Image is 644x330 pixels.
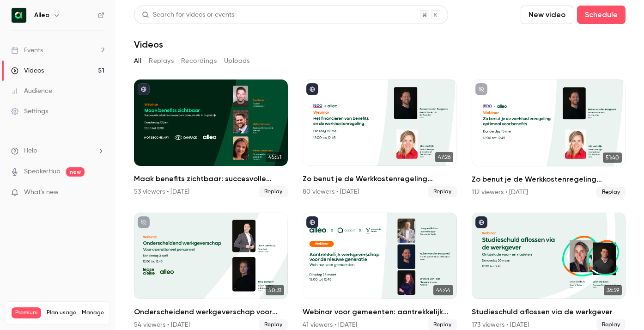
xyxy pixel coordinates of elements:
button: Recordings [181,54,217,68]
h1: Videos [134,39,163,50]
li: Zo benut je de Werkkostenregeling optimaal voor benefits [303,79,456,198]
div: Audience [11,86,52,96]
iframe: Noticeable Trigger [93,189,104,197]
span: 44:44 [433,285,453,295]
button: unpublished [138,216,150,228]
a: 51:40Zo benut je de Werkkostenregeling optimaal voor benefits112 viewers • [DATE]Replay [472,79,626,198]
div: 112 viewers • [DATE] [472,188,528,197]
button: published [306,216,318,228]
button: published [306,83,318,95]
h2: Maak benefits zichtbaar: succesvolle arbeidsvoorwaarden communicatie in de praktijk [134,173,288,184]
button: Replays [149,54,174,68]
h2: Zo benut je de Werkkostenregeling optimaal voor benefits [303,173,456,184]
h2: Onderscheidend werkgeverschap voor operationeel personeel [134,306,288,318]
span: Help [24,146,37,156]
div: Videos [11,66,44,75]
span: Replay [596,187,626,198]
div: 173 viewers • [DATE] [472,320,529,330]
div: 54 viewers • [DATE] [134,320,190,330]
h2: Webinar voor gemeenten: aantrekkelijk werkgeverschap voor de nieuwe generatie [303,306,456,318]
div: Search for videos or events [142,10,234,20]
div: 80 viewers • [DATE] [303,187,359,196]
span: Replay [259,186,288,197]
span: 45:51 [266,152,284,162]
span: What's new [24,188,59,197]
span: new [66,167,85,177]
div: 41 viewers • [DATE] [303,320,357,330]
div: Settings [11,107,48,116]
div: Events [11,46,43,55]
button: All [134,54,141,68]
button: Uploads [224,54,250,68]
a: Manage [82,309,104,317]
a: SpeakerHub [24,167,61,177]
button: unpublished [475,83,487,95]
span: 51:40 [603,153,622,163]
button: Schedule [577,6,626,24]
span: 47:26 [435,152,453,162]
span: Premium [12,307,41,318]
img: Alleo [12,8,26,23]
span: Replay [428,186,457,197]
h6: Alleo [34,11,49,20]
a: 47:26Zo benut je de Werkkostenregeling optimaal voor benefits80 viewers • [DATE]Replay [303,79,456,197]
li: help-dropdown-opener [11,146,104,156]
li: Maak benefits zichtbaar: succesvolle arbeidsvoorwaarden communicatie in de praktijk [134,79,288,198]
button: published [138,83,150,95]
span: 50:31 [266,285,284,295]
button: published [475,216,487,228]
h2: Zo benut je de Werkkostenregeling optimaal voor benefits [472,174,626,185]
h2: Studieschuld aflossen via de werkgever [472,306,626,318]
span: 36:59 [604,285,622,295]
div: 53 viewers • [DATE] [134,187,189,196]
li: Zo benut je de Werkkostenregeling optimaal voor benefits [472,79,626,198]
section: Videos [134,6,626,324]
button: New video [521,6,573,24]
a: 45:51Maak benefits zichtbaar: succesvolle arbeidsvoorwaarden communicatie in de praktijk53 viewer... [134,79,288,197]
span: Plan usage [47,309,76,317]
